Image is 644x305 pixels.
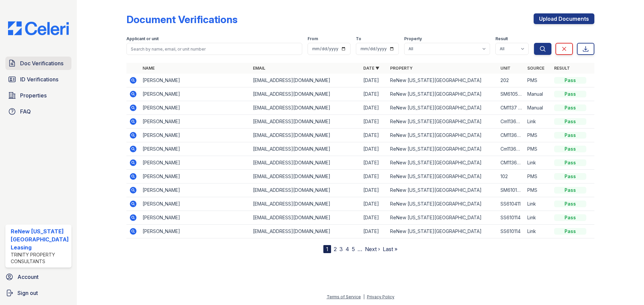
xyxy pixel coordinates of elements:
td: [DATE] [361,87,387,101]
td: 202 [498,74,525,87]
td: [PERSON_NAME] [140,183,250,197]
div: | [363,294,365,299]
td: [DATE] [361,197,387,211]
a: Result [554,66,570,71]
td: [DATE] [361,74,387,87]
a: ID Verifications [5,73,71,86]
a: Privacy Policy [367,294,394,299]
td: [DATE] [361,183,387,197]
div: Pass [554,132,586,139]
label: To [356,36,361,42]
a: Last » [383,246,397,252]
td: ReNew [US_STATE][GEOGRAPHIC_DATA] [387,225,498,238]
td: ReNew [US_STATE][GEOGRAPHIC_DATA] [387,129,498,142]
td: [EMAIL_ADDRESS][DOMAIN_NAME] [250,101,361,115]
td: PMS [525,74,551,87]
td: SM6105 203 [498,87,525,101]
td: ReNew [US_STATE][GEOGRAPHIC_DATA] [387,115,498,129]
label: Applicant or unit [126,36,159,42]
a: Unit [500,66,511,71]
a: 3 [339,246,343,252]
span: … [358,245,362,253]
td: ReNew [US_STATE][GEOGRAPHIC_DATA] [387,197,498,211]
td: ReNew [US_STATE][GEOGRAPHIC_DATA] [387,74,498,87]
td: [PERSON_NAME] [140,74,250,87]
td: Link [525,211,551,225]
div: Pass [554,214,586,221]
div: Pass [554,228,586,235]
a: Account [3,270,74,284]
div: Pass [554,173,586,180]
div: Pass [554,159,586,166]
td: Cm1136204 [498,115,525,129]
td: PMS [525,142,551,156]
div: Document Verifications [126,13,237,25]
td: [PERSON_NAME] [140,156,250,170]
td: [DATE] [361,170,387,183]
label: Property [404,36,422,42]
a: Property [390,66,413,71]
div: Pass [554,91,586,97]
td: [DATE] [361,101,387,115]
td: SS610114 [498,211,525,225]
td: ReNew [US_STATE][GEOGRAPHIC_DATA] [387,183,498,197]
td: [DATE] [361,211,387,225]
td: [DATE] [361,156,387,170]
td: SS610114 [498,225,525,238]
div: Trinity Property Consultants [11,251,69,265]
td: [EMAIL_ADDRESS][DOMAIN_NAME] [250,87,361,101]
td: [PERSON_NAME] [140,115,250,129]
a: Email [253,66,265,71]
td: [EMAIL_ADDRESS][DOMAIN_NAME] [250,170,361,183]
td: Link [525,197,551,211]
td: ReNew [US_STATE][GEOGRAPHIC_DATA] [387,170,498,183]
a: Date ▼ [363,66,379,71]
a: Terms of Service [327,294,361,299]
div: Pass [554,77,586,84]
td: SM610122 [498,183,525,197]
td: [EMAIL_ADDRESS][DOMAIN_NAME] [250,129,361,142]
td: ReNew [US_STATE][GEOGRAPHIC_DATA] [387,156,498,170]
td: ReNew [US_STATE][GEOGRAPHIC_DATA] [387,211,498,225]
td: [EMAIL_ADDRESS][DOMAIN_NAME] [250,74,361,87]
a: 4 [345,246,349,252]
img: CE_Logo_Blue-a8612792a0a2168367f1c8372b55b34899dd931a85d93a1a3d3e32e68fde9ad4.png [3,21,74,35]
td: [DATE] [361,142,387,156]
td: [EMAIL_ADDRESS][DOMAIN_NAME] [250,183,361,197]
td: [PERSON_NAME] [140,225,250,238]
span: Account [17,273,39,281]
td: PMS [525,170,551,183]
td: [PERSON_NAME] [140,197,250,211]
span: ID Verifications [20,75,58,83]
td: ReNew [US_STATE][GEOGRAPHIC_DATA] [387,142,498,156]
td: [EMAIL_ADDRESS][DOMAIN_NAME] [250,211,361,225]
div: ReNew [US_STATE][GEOGRAPHIC_DATA] Leasing [11,227,69,251]
td: [EMAIL_ADDRESS][DOMAIN_NAME] [250,197,361,211]
td: [DATE] [361,225,387,238]
td: [EMAIL_ADDRESS][DOMAIN_NAME] [250,225,361,238]
td: [EMAIL_ADDRESS][DOMAIN_NAME] [250,115,361,129]
label: Result [495,36,508,42]
div: Pass [554,104,586,111]
td: [PERSON_NAME] [140,87,250,101]
div: Pass [554,201,586,207]
a: Name [143,66,155,71]
td: Manual [525,101,551,115]
td: [DATE] [361,115,387,129]
a: Properties [5,89,71,102]
a: Source [527,66,544,71]
td: ReNew [US_STATE][GEOGRAPHIC_DATA] [387,87,498,101]
a: 2 [334,246,337,252]
td: Link [525,225,551,238]
div: 1 [323,245,331,253]
td: [PERSON_NAME] [140,129,250,142]
td: Link [525,156,551,170]
td: ReNew [US_STATE][GEOGRAPHIC_DATA] [387,101,498,115]
td: [DATE] [361,129,387,142]
td: 102 [498,170,525,183]
td: [EMAIL_ADDRESS][DOMAIN_NAME] [250,142,361,156]
div: Pass [554,187,586,194]
td: [PERSON_NAME] [140,101,250,115]
a: Doc Verifications [5,57,71,70]
span: Properties [20,91,47,99]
